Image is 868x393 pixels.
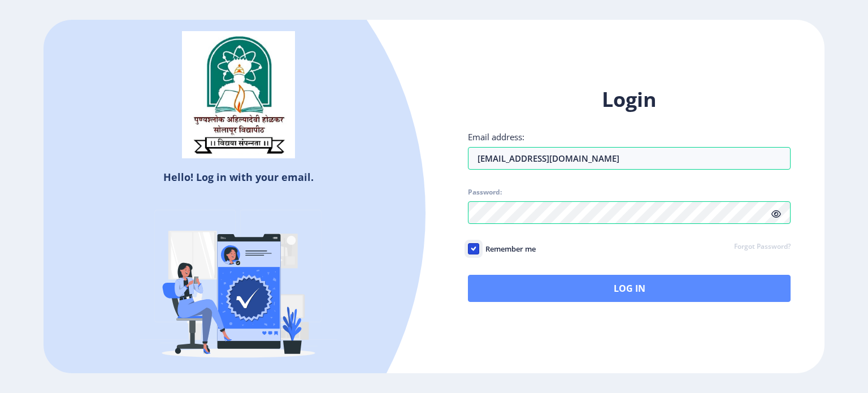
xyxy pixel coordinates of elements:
input: Email address [468,147,791,170]
h1: Login [468,86,791,113]
button: Log In [468,275,791,302]
a: Forgot Password? [734,242,791,252]
img: Verified-rafiki.svg [140,188,337,386]
span: Remember me [479,242,536,256]
img: sulogo.png [182,31,295,159]
label: Email address: [468,131,524,142]
label: Password: [468,188,502,197]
